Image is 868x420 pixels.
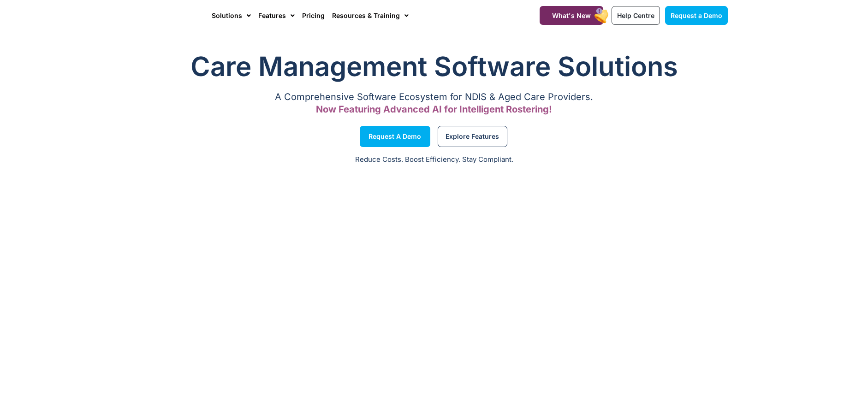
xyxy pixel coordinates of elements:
span: What's New [552,12,591,19]
img: CareMaster Logo [140,9,202,23]
p: A Comprehensive Software Ecosystem for NDIS & Aged Care Providers. [140,94,728,100]
a: What's New [540,6,603,25]
a: Help Centre [612,6,660,25]
span: Request a Demo [671,12,722,19]
a: Explore Features [438,126,507,147]
span: Now Featuring Advanced AI for Intelligent Rostering! [316,104,552,115]
p: Reduce Costs. Boost Efficiency. Stay Compliant. [6,154,862,165]
span: Request a Demo [369,134,421,139]
a: Request a Demo [360,126,430,147]
span: Explore Features [446,134,499,139]
span: Help Centre [617,12,654,19]
h1: Care Management Software Solutions [140,48,728,85]
a: Request a Demo [665,6,728,25]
